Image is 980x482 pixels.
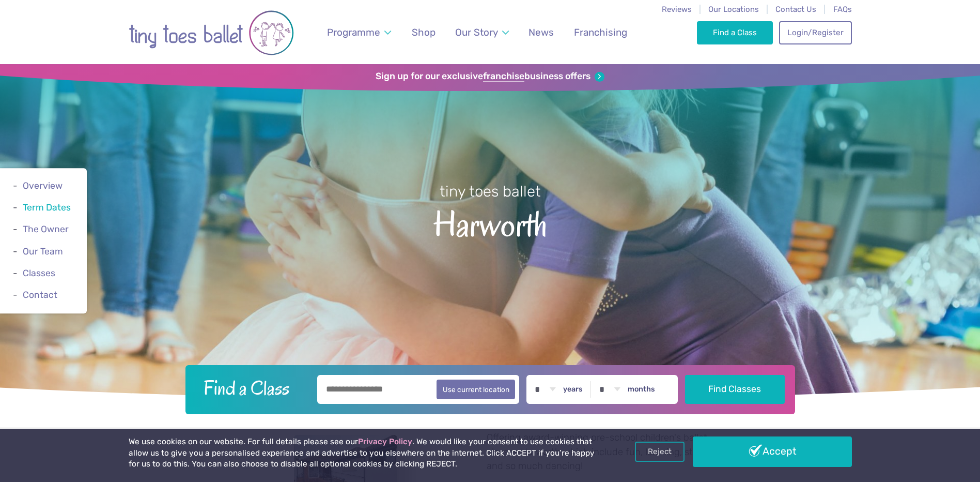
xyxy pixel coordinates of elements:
strong: franchise [483,71,524,82]
span: Shop [412,26,435,38]
p: We use cookies on our website. For full details please see our . We would like your consent to us... [129,436,599,470]
span: News [528,26,554,38]
a: Reviews [662,5,692,14]
a: Shop [407,20,440,44]
a: News [524,20,559,44]
a: Programme [322,20,396,44]
a: Reject [635,442,685,461]
span: Our Story [455,26,498,38]
a: Classes [23,268,55,278]
button: Find Classes [685,375,785,404]
label: years [563,385,583,394]
a: Contact [23,290,57,300]
button: Use current location [437,380,516,399]
a: The Owner [23,224,69,235]
a: Franchising [569,20,632,44]
a: Term Dates [23,202,71,213]
a: Find a Class [697,21,773,44]
span: Programme [327,26,380,38]
span: Franchising [574,26,627,38]
a: Accept [693,436,852,466]
a: Our Story [450,20,514,44]
a: Our Locations [708,5,759,14]
img: tiny toes ballet [129,7,294,59]
a: Privacy Policy [358,437,412,446]
a: Login/Register [779,21,851,44]
a: FAQs [833,5,852,14]
h2: Find a Class [195,375,310,401]
a: Our Team [23,246,63,257]
label: months [628,385,655,394]
a: Sign up for our exclusivefranchisebusiness offers [376,71,604,82]
small: tiny toes ballet [440,183,541,200]
a: Overview [23,180,63,191]
a: Contact Us [775,5,816,14]
span: Harworth [18,202,962,244]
